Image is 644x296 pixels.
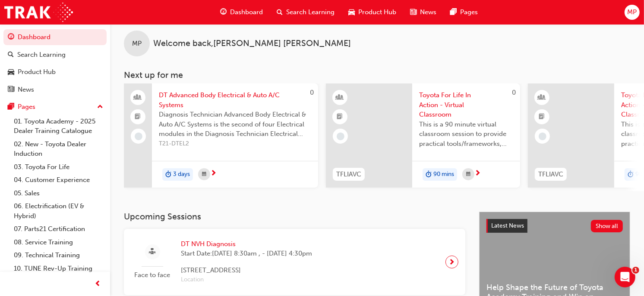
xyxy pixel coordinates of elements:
[625,5,640,20] button: MP
[10,262,107,275] a: 10. TUNE Rev-Up Training
[8,86,14,94] span: news-icon
[10,187,107,200] a: 05. Sales
[10,173,107,187] a: 04. Customer Experience
[95,279,101,290] span: prev-icon
[10,249,107,262] a: 09. Technical Training
[491,222,524,229] span: Latest News
[124,212,465,222] h3: Upcoming Sessions
[8,51,14,59] span: search-icon
[165,169,171,180] span: duration-icon
[135,111,141,123] span: booktick-icon
[8,103,14,111] span: pages-icon
[18,85,34,95] div: News
[220,7,227,18] span: guage-icon
[110,70,644,80] h3: Next up for me
[131,270,174,280] span: Face to face
[341,3,403,21] a: car-iconProduct Hub
[3,64,107,80] a: Product Hub
[3,28,107,99] button: DashboardSearch LearningProduct HubNews
[202,169,206,180] span: calendar-icon
[10,200,107,222] a: 06. Electrification (EV & Hybrid)
[591,220,623,232] button: Show all
[213,3,270,21] a: guage-iconDashboard
[419,90,513,120] span: Toyota For Life In Action - Virtual Classroom
[97,102,103,113] span: up-icon
[153,39,351,49] span: Welcome back , [PERSON_NAME] [PERSON_NAME]
[135,92,141,103] span: people-icon
[135,133,142,140] span: learningRecordVerb_NONE-icon
[181,265,312,275] span: [STREET_ADDRESS]
[539,92,545,103] span: learningResourceType_INSTRUCTOR_LED-icon
[10,138,107,160] a: 02. New - Toyota Dealer Induction
[277,7,283,18] span: search-icon
[149,247,156,257] span: sessionType_FACE_TO_FACE-icon
[3,99,107,115] button: Pages
[10,222,107,236] a: 07. Parts21 Certification
[419,120,513,149] span: This is a 90 minute virtual classroom session to provide practical tools/frameworks, behaviours a...
[486,219,623,233] a: Latest NewsShow all
[433,170,454,179] span: 90 mins
[8,34,14,41] span: guage-icon
[181,249,312,259] span: Start Date: [DATE] 8:30am , - [DATE] 4:30pm
[628,169,634,180] span: duration-icon
[512,89,516,96] span: 0
[10,160,107,174] a: 03. Toyota For Life
[450,7,457,18] span: pages-icon
[627,7,637,17] span: MP
[3,47,107,63] a: Search Learning
[449,256,455,268] span: next-icon
[326,83,520,188] a: 0TFLIAVCToyota For Life In Action - Virtual ClassroomThis is a 90 minute virtual classroom sessio...
[538,170,563,179] span: TFLIAVC
[124,83,318,188] a: 0DT Advanced Body Electrical & Auto A/C SystemsDiagnosis Technician Advanced Body Electrical & Au...
[615,267,635,287] iframe: Intercom live chat
[17,50,66,60] div: Search Learning
[173,170,190,179] span: 3 days
[337,133,344,140] span: learningRecordVerb_NONE-icon
[460,7,478,17] span: Pages
[358,7,396,17] span: Product Hub
[159,139,311,149] span: T21-DTEL2
[210,170,217,178] span: next-icon
[420,7,436,17] span: News
[159,110,311,139] span: Diagnosis Technician Advanced Body Electrical & Auto A/C Systems is the second of four Electrical...
[3,29,107,45] a: Dashboard
[632,267,639,274] span: 1
[403,3,443,21] a: news-iconNews
[159,90,311,110] span: DT Advanced Body Electrical & Auto A/C Systems
[286,7,335,17] span: Search Learning
[10,236,107,249] a: 08. Service Training
[18,102,35,112] div: Pages
[426,169,432,180] span: duration-icon
[181,275,312,285] span: Location
[8,68,14,76] span: car-icon
[443,3,485,21] a: pages-iconPages
[131,236,458,288] a: Face to faceDT NVH DiagnosisStart Date:[DATE] 8:30am , - [DATE] 4:30pm[STREET_ADDRESS]Location
[270,3,341,21] a: search-iconSearch Learning
[474,170,481,178] span: next-icon
[539,133,546,140] span: learningRecordVerb_NONE-icon
[4,3,73,22] img: Trak
[18,67,56,77] div: Product Hub
[539,111,545,123] span: booktick-icon
[337,111,343,123] span: booktick-icon
[10,115,107,138] a: 01. Toyota Academy - 2025 Dealer Training Catalogue
[348,7,355,18] span: car-icon
[3,82,107,98] a: News
[336,170,361,179] span: TFLIAVC
[181,239,312,249] span: DT NVH Diagnosis
[410,7,417,18] span: news-icon
[230,7,263,17] span: Dashboard
[310,89,314,96] span: 0
[132,39,142,49] span: MP
[466,169,470,180] span: calendar-icon
[337,92,343,103] span: learningResourceType_INSTRUCTOR_LED-icon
